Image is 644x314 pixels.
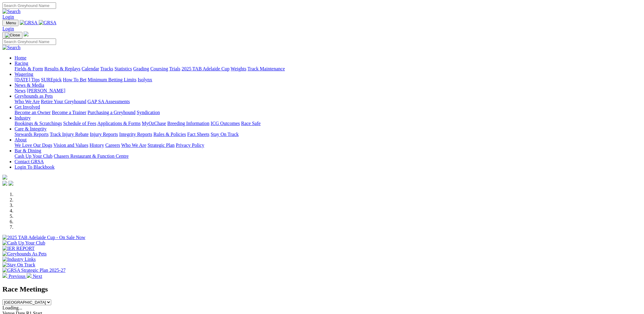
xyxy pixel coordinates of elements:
img: logo-grsa-white.png [2,175,7,180]
a: Become a Trainer [52,110,86,115]
img: GRSA Strategic Plan 2025-27 [2,268,65,273]
a: [PERSON_NAME] [27,88,65,93]
a: Get Involved [15,104,40,110]
a: Greyhounds as Pets [15,93,53,99]
a: Integrity Reports [119,132,152,137]
div: Greyhounds as Pets [15,99,642,104]
input: Search [2,39,56,45]
a: Track Maintenance [248,66,285,71]
img: Cash Up Your Club [2,240,45,246]
a: Trials [169,66,180,71]
a: Care & Integrity [15,126,47,131]
img: facebook.svg [2,181,7,186]
a: Careers [105,143,120,148]
a: Vision and Values [53,143,88,148]
a: Tracks [100,66,113,71]
a: Previous [2,274,27,279]
a: Become an Owner [15,110,51,115]
a: How To Bet [63,77,87,82]
a: Statistics [115,66,132,71]
a: Login [2,26,14,31]
img: Stay On Track [2,262,35,268]
span: Menu [6,21,16,25]
img: Greyhounds As Pets [2,251,47,257]
a: Stewards Reports [15,132,48,137]
button: Toggle navigation [2,20,18,26]
a: Retire Your Greyhound [41,99,86,104]
div: Bar & Dining [15,154,642,159]
img: chevron-right-pager-white.svg [27,273,32,278]
a: Rules & Policies [153,132,186,137]
a: Contact GRSA [15,159,44,164]
a: Schedule of Fees [63,121,96,126]
a: Racing [15,61,28,66]
a: Who We Are [121,143,146,148]
img: IER REPORT [2,246,35,251]
div: Care & Integrity [15,132,642,137]
div: Racing [15,66,642,72]
input: Search [2,2,56,9]
a: Home [15,55,26,60]
a: MyOzChase [142,121,166,126]
a: Breeding Information [167,121,209,126]
div: Get Involved [15,110,642,115]
a: Weights [231,66,246,71]
span: Next [33,274,42,279]
a: Isolynx [138,77,152,82]
button: Toggle navigation [2,32,22,39]
img: Industry Links [2,257,36,262]
a: Applications & Forms [97,121,141,126]
a: History [89,143,104,148]
a: Injury Reports [90,132,118,137]
h2: Race Meetings [2,285,642,293]
a: Chasers Restaurant & Function Centre [54,154,128,159]
a: Fields & Form [15,66,43,71]
div: News & Media [15,88,642,93]
a: Industry [15,115,31,120]
a: SUREpick [41,77,62,82]
a: About [15,137,27,142]
img: GRSA [20,20,38,25]
a: Bar & Dining [15,148,41,153]
div: About [15,143,642,148]
a: Cash Up Your Club [15,154,52,159]
a: Track Injury Rebate [50,132,88,137]
span: Loading... [2,305,22,310]
a: We Love Our Dogs [15,143,52,148]
img: chevron-left-pager-white.svg [2,273,7,278]
span: Previous [8,274,25,279]
a: Login To Blackbook [15,164,55,170]
a: Bookings & Scratchings [15,121,62,126]
a: Syndication [137,110,160,115]
a: Who We Are [15,99,40,104]
a: Grading [133,66,149,71]
div: Industry [15,121,642,126]
a: Results & Replays [44,66,80,71]
a: Fact Sheets [187,132,209,137]
div: Wagering [15,77,642,83]
a: GAP SA Assessments [88,99,130,104]
a: Login [2,14,14,19]
a: Wagering [15,72,33,77]
img: logo-grsa-white.png [24,32,28,36]
a: Next [27,274,42,279]
img: Close [5,33,20,38]
a: Stay On Track [211,132,239,137]
a: Strategic Plan [148,143,175,148]
a: Minimum Betting Limits [88,77,136,82]
img: twitter.svg [8,181,13,186]
a: News & Media [15,83,44,88]
a: Purchasing a Greyhound [88,110,135,115]
a: Calendar [82,66,99,71]
img: 2025 TAB Adelaide Cup - On Sale Now [2,235,85,240]
a: Privacy Policy [176,143,204,148]
a: [DATE] Tips [15,77,40,82]
a: 2025 TAB Adelaide Cup [182,66,229,71]
img: Search [2,45,21,50]
a: ICG Outcomes [211,121,240,126]
a: Coursing [150,66,168,71]
a: News [15,88,25,93]
img: Search [2,9,21,14]
img: GRSA [39,20,57,25]
a: Race Safe [241,121,260,126]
